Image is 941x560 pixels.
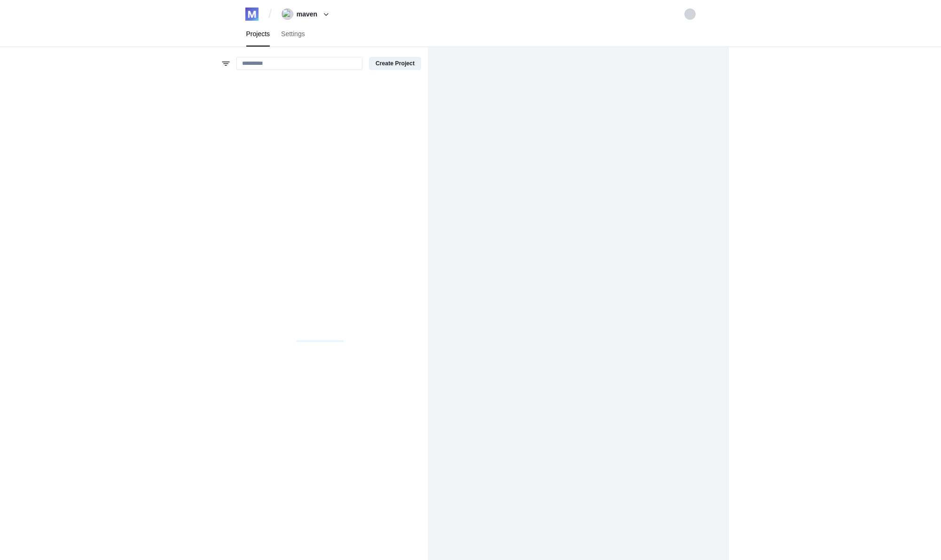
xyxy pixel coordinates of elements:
button: maven [278,7,335,22]
a: Settings [275,22,311,47]
button: Create Project [369,57,421,70]
a: Projects [241,22,276,47]
img: logo [245,8,259,21]
span: / [268,7,272,22]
